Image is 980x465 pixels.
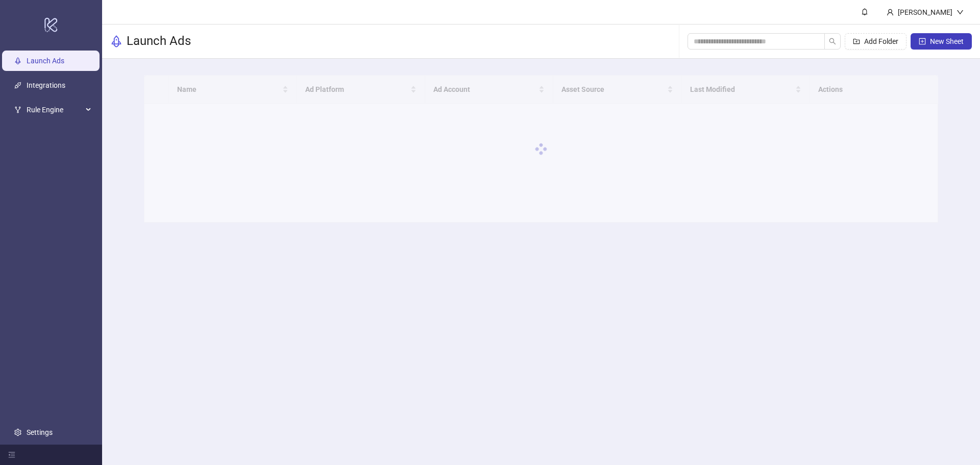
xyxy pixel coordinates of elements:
[911,33,972,50] button: New Sheet
[829,38,836,45] span: search
[27,57,64,65] a: Launch Ads
[887,9,894,16] span: user
[127,33,191,50] h3: Launch Ads
[919,38,926,45] span: plus-square
[864,37,898,45] span: Add Folder
[8,451,15,458] span: menu-fold
[845,33,906,50] button: Add Folder
[930,37,964,45] span: New Sheet
[110,35,122,47] span: rocket
[27,100,83,120] span: Rule Engine
[957,9,964,16] span: down
[27,428,53,436] a: Settings
[27,81,65,89] a: Integrations
[14,106,21,113] span: fork
[853,38,860,45] span: folder-add
[894,7,957,18] div: [PERSON_NAME]
[861,8,868,15] span: bell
